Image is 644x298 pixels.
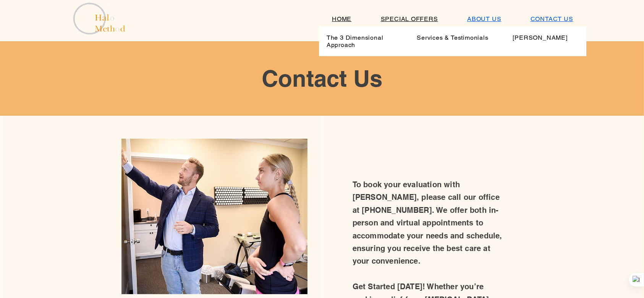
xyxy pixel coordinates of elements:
[332,15,351,23] span: HOME
[319,26,586,56] div: ABOUT US
[327,34,403,49] span: The 3 Dimensional Approach
[353,180,502,266] span: To book your evaluation with [PERSON_NAME], please call our office at [PHONE_NUMBER]. We offer bo...
[121,139,307,294] img: Instructing a patient after treating neuropathy, functional medicine, hormone health, chronic con...
[531,15,573,23] span: CONTACT US
[454,11,515,26] a: ABOUT US
[262,65,382,92] span: Contact Us
[467,15,501,23] span: ABOUT US
[417,34,488,41] span: Services & Testimonials
[513,34,568,41] span: [PERSON_NAME]
[368,11,451,26] a: SPECIAL OFFERS
[498,30,583,45] a: [PERSON_NAME]
[323,30,407,52] a: The 3 Dimensional Approach
[319,11,586,26] nav: Site
[410,30,495,45] a: Services & Testimonials
[518,11,586,26] a: CONTACT US
[319,11,365,26] a: HOME
[381,15,438,23] span: SPECIAL OFFERS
